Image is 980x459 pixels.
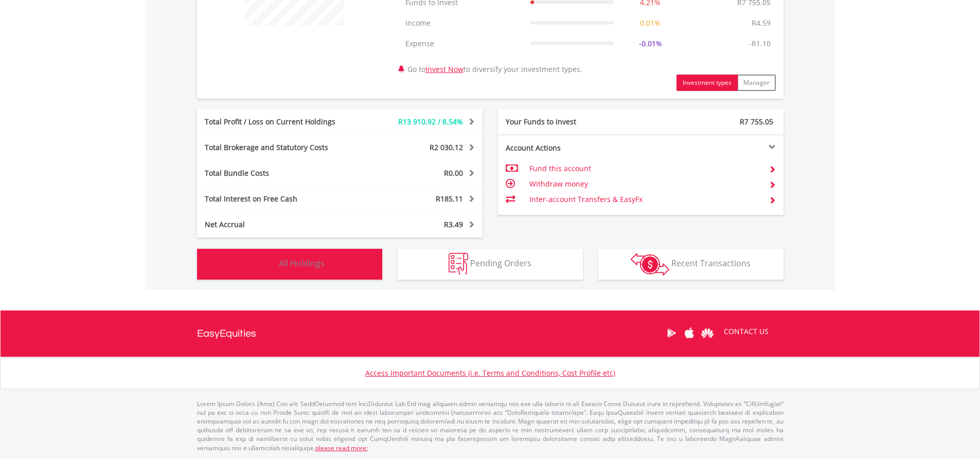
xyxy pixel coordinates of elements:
[619,33,682,54] td: -0.01%
[197,168,364,178] div: Total Bundle Costs
[449,253,468,275] img: pending_instructions-wht.png
[197,310,256,357] a: EasyEquities
[279,258,325,269] span: All Holdings
[619,13,682,33] td: 0.01%
[197,194,364,204] div: Total Interest on Free Cash
[631,253,669,276] img: transactions-zar-wht.png
[470,258,531,269] span: Pending Orders
[444,219,463,229] span: R3.49
[425,64,464,74] a: Invest Now
[699,317,717,349] a: Huawei
[400,33,525,54] td: Expense
[398,249,583,280] button: Pending Orders
[197,117,364,127] div: Total Profit / Loss on Current Holdings
[430,142,463,152] span: R2 030.12
[315,444,368,452] a: please read more:
[498,117,641,127] div: Your Funds to Invest
[663,317,681,349] a: Google Play
[197,249,382,280] button: All Holdings
[671,258,751,269] span: Recent Transactions
[598,249,783,280] button: Recent Transactions
[676,75,738,91] button: Investment types
[744,33,776,54] td: -R1.10
[436,194,463,204] span: R185.11
[398,117,463,126] span: R13 910.92 / 8.54%
[737,75,776,91] button: Manager
[197,142,364,153] div: Total Brokerage and Statutory Costs
[529,192,760,207] td: Inter-account Transfers & EasyFx
[529,176,760,192] td: Withdraw money
[740,117,773,126] span: R7 755.05
[717,317,776,346] a: CONTACT US
[365,368,615,378] a: Access Important Documents (i.e. Terms and Conditions, Cost Profile etc)
[400,13,525,33] td: Income
[255,253,277,275] img: holdings-wht.png
[498,143,641,153] div: Account Actions
[444,168,463,178] span: R0.00
[746,13,776,33] td: R4.59
[681,317,699,349] a: Apple
[197,399,783,452] p: Lorem Ipsum Dolors (Ame) Con a/e SeddOeiusmod tem InciDiduntut Lab Etd mag aliquaen admin veniamq...
[529,161,760,176] td: Fund this account
[197,219,364,230] div: Net Accrual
